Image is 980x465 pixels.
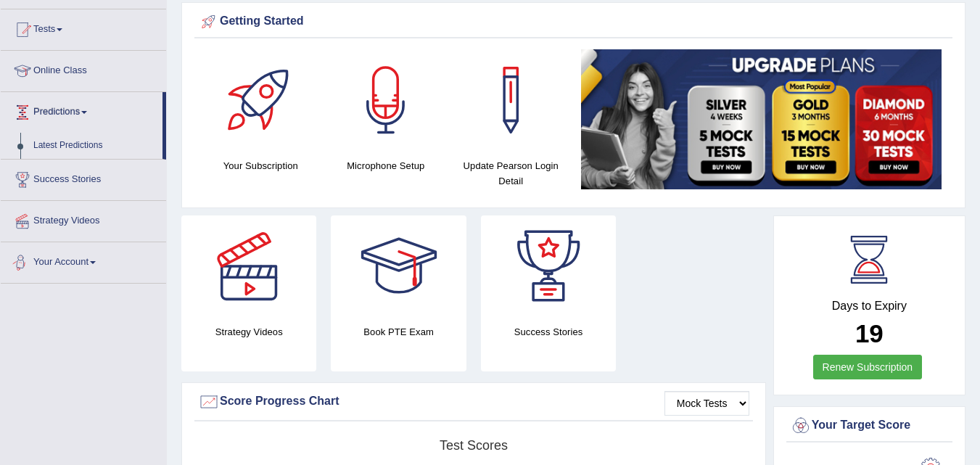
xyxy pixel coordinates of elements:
h4: Update Pearson Login Detail [456,158,567,189]
a: Online Class [1,51,166,87]
a: Tests [1,9,166,46]
tspan: Test scores [440,438,508,453]
a: Latest Predictions [27,133,162,159]
div: Getting Started [198,11,949,33]
a: Predictions [1,92,162,128]
h4: Book PTE Exam [331,324,466,340]
h4: Success Stories [481,324,616,340]
div: Your Target Score [790,415,949,437]
a: Renew Subscription [813,355,923,379]
a: Success Stories [1,160,166,196]
h4: Strategy Videos [181,324,316,340]
a: Your Account [1,242,166,279]
a: Strategy Videos [1,201,166,237]
div: Score Progress Chart [198,391,749,413]
h4: Days to Expiry [790,300,949,313]
h4: Your Subscription [205,158,316,173]
b: 19 [855,319,884,347]
img: small5.jpg [581,49,942,189]
h4: Microphone Setup [331,158,442,173]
